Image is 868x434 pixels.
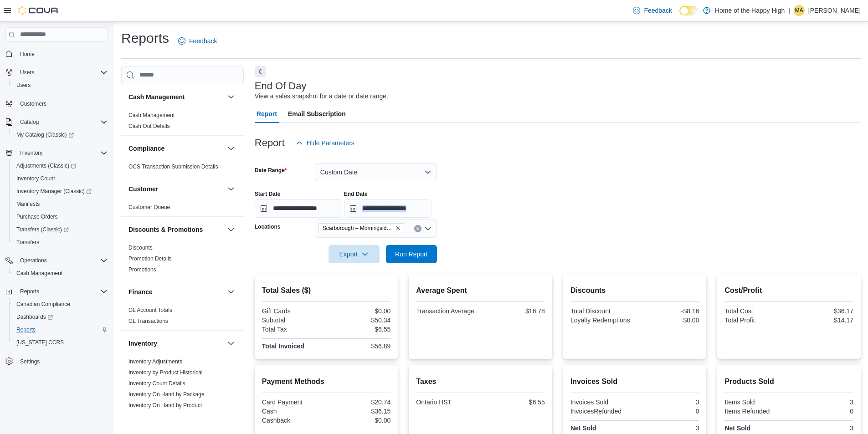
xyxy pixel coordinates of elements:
[794,5,805,16] div: Milagros Argoso
[18,6,59,15] img: Cova
[9,128,111,141] a: My Catalog (Classic)
[121,202,244,216] div: Customer
[262,326,324,333] div: Total Tax
[791,317,853,324] div: $14.17
[13,186,95,197] a: Inventory Manager (Classic)
[226,286,236,297] button: Finance
[128,266,156,273] a: Promotions
[226,143,236,154] button: Compliance
[226,92,236,102] button: Cash Management
[128,287,224,296] button: Finance
[128,317,168,325] span: GL Transactions
[570,408,633,415] div: InvoicesRefunded
[13,211,108,222] span: Purchase Orders
[16,239,39,246] span: Transfers
[20,69,34,76] span: Users
[13,224,108,235] span: Transfers (Classic)
[262,285,391,296] h2: Total Sales ($)
[323,224,394,233] span: Scarborough – Morningside - Friendly Stranger
[724,424,750,432] strong: Net Sold
[128,244,153,251] span: Discounts
[724,376,853,387] h2: Products Sold
[121,110,244,135] div: Cash Management
[128,225,203,234] h3: Discounts & Promotions
[13,337,67,348] a: [US_STATE] CCRS
[16,49,38,60] a: Home
[395,250,428,259] span: Run Report
[386,245,437,263] button: Run Report
[328,342,390,350] div: $56.89
[328,398,390,406] div: $20.74
[2,254,111,267] button: Operations
[724,317,787,324] div: Total Profit
[128,245,153,251] a: Discounts
[292,134,358,152] button: Hide Parameters
[570,376,699,387] h2: Invoices Sold
[128,144,224,153] button: Compliance
[16,98,108,109] span: Customers
[395,225,401,231] button: Remove Scarborough – Morningside - Friendly Stranger from selection in this group
[13,160,80,171] a: Adjustments (Classic)
[16,313,53,321] span: Dashboards
[128,339,157,348] h3: Inventory
[637,424,699,432] div: 3
[128,339,224,348] button: Inventory
[788,5,790,16] p: |
[128,391,205,398] a: Inventory On Hand by Package
[16,67,108,78] span: Users
[483,307,545,315] div: $16.78
[16,117,108,128] span: Catalog
[637,307,699,315] div: -$8.16
[13,199,108,209] span: Manifests
[424,225,431,232] button: Open list of options
[175,32,221,50] a: Feedback
[16,82,31,89] span: Users
[226,184,236,194] button: Customer
[328,417,390,424] div: $0.00
[13,129,77,140] a: My Catalog (Classic)
[128,184,224,194] button: Customer
[255,92,388,101] div: View a sales snapshot for a date or date range.
[288,105,346,123] span: Email Subscription
[255,223,281,230] label: Locations
[128,123,170,130] span: Cash Out Details
[13,173,59,184] a: Inventory Count
[13,268,108,279] span: Cash Management
[570,398,633,406] div: Invoices Sold
[637,398,699,406] div: 3
[2,285,111,298] button: Reports
[20,100,46,107] span: Customers
[637,317,699,324] div: $0.00
[13,199,43,209] a: Manifests
[724,285,853,296] h2: Cost/Profit
[16,200,40,208] span: Manifests
[570,307,633,315] div: Total Discount
[570,317,633,324] div: Loyalty Redemptions
[644,6,672,15] span: Feedback
[128,266,156,273] span: Promotions
[128,112,175,119] span: Cash Management
[128,287,153,296] h3: Finance
[570,424,596,432] strong: Net Sold
[791,398,853,406] div: 3
[128,402,202,409] span: Inventory On Hand by Product
[255,81,307,92] h3: End Of Day
[128,306,172,314] span: GL Account Totals
[262,342,304,350] strong: Total Invoiced
[16,339,64,346] span: [US_STATE] CCRS
[16,67,38,78] button: Users
[128,144,164,153] h3: Compliance
[257,105,277,123] span: Report
[328,326,390,333] div: $6.55
[5,44,108,392] nav: Complex example
[128,184,158,194] h3: Customer
[20,257,47,264] span: Operations
[255,138,285,148] h3: Report
[2,116,111,128] button: Catalog
[262,376,391,387] h2: Payment Methods
[724,307,787,315] div: Total Cost
[328,307,390,315] div: $0.00
[791,408,853,415] div: 0
[724,398,787,406] div: Items Sold
[9,267,111,280] button: Cash Management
